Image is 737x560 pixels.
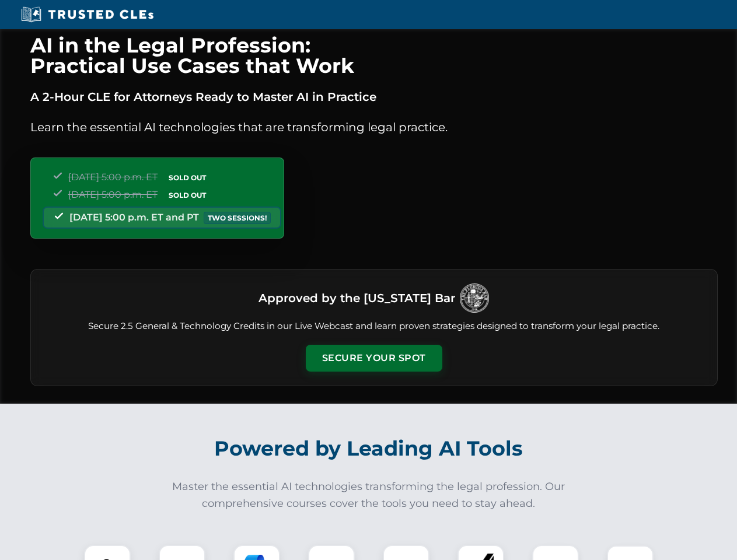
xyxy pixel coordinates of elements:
p: Secure 2.5 General & Technology Credits in our Live Webcast and learn proven strategies designed ... [45,320,703,333]
span: SOLD OUT [165,189,210,201]
p: Learn the essential AI technologies that are transforming legal practice. [30,118,718,136]
p: Master the essential AI technologies transforming the legal profession. Our comprehensive courses... [165,478,573,512]
img: Logo [460,283,489,313]
p: A 2-Hour CLE for Attorneys Ready to Master AI in Practice [30,87,718,106]
h1: AI in the Legal Profession: Practical Use Cases that Work [30,35,718,76]
span: [DATE] 5:00 p.m. ET [68,171,158,183]
span: [DATE] 5:00 p.m. ET [68,189,158,200]
h2: Powered by Leading AI Tools [46,428,692,469]
img: Trusted CLEs [18,6,157,23]
button: Secure Your Spot [306,345,442,372]
span: SOLD OUT [165,171,210,184]
h3: Approved by the [US_STATE] Bar [259,288,455,309]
